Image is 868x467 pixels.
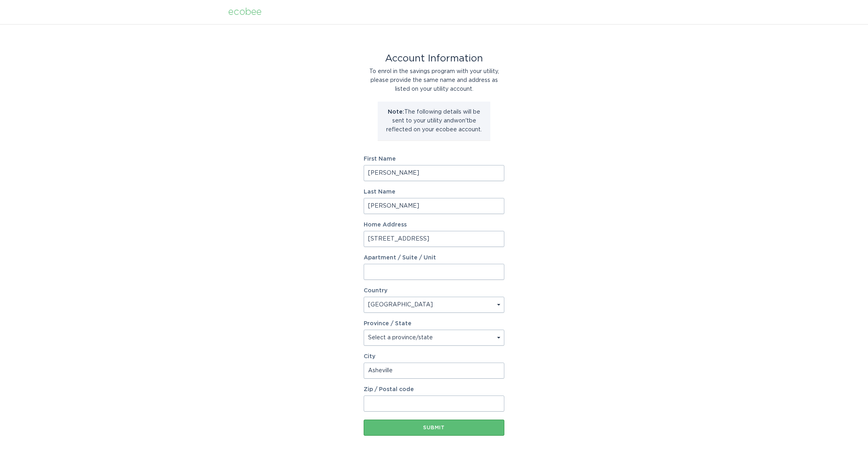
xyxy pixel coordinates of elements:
[364,387,504,392] label: Zip / Postal code
[364,67,504,94] div: To enrol in the savings program with your utility, please provide the same name and address as li...
[364,156,504,162] label: First Name
[364,255,504,261] label: Apartment / Suite / Unit
[228,8,262,16] div: ecobee
[384,108,484,134] p: The following details will be sent to your utility and won't be reflected on your ecobee account.
[364,54,504,63] div: Account Information
[364,222,504,228] label: Home Address
[364,354,504,359] label: City
[388,109,404,115] strong: Note:
[364,189,504,195] label: Last Name
[364,420,504,436] button: Submit
[364,288,387,294] label: Country
[368,425,500,430] div: Submit
[364,321,411,326] label: Province / State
